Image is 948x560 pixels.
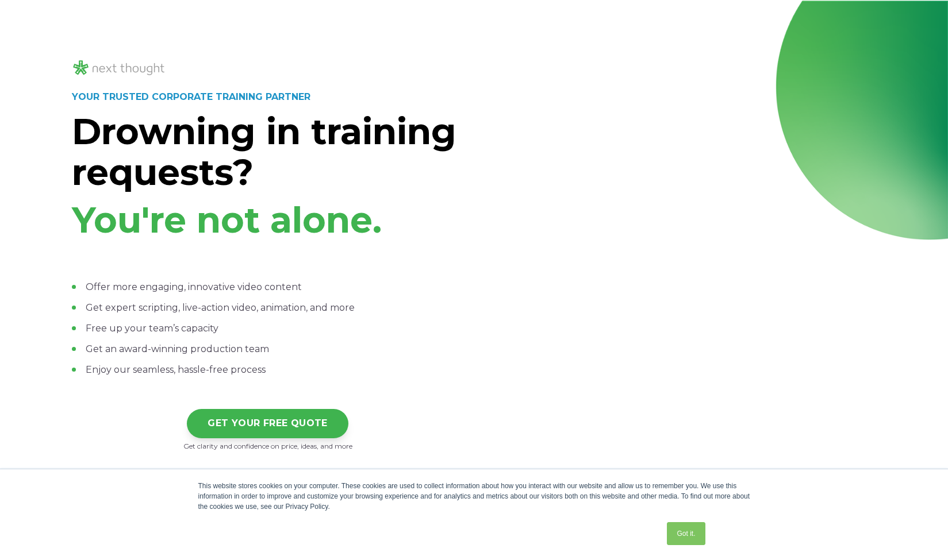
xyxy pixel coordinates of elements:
li: Get an award-winning production team [72,342,464,356]
li: Get expert scripting, live-action video, animation, and more [72,301,464,315]
iframe: NextThought Reel [508,34,853,229]
strong: You're not alone. [72,198,382,242]
li: Free up your team’s capacity [72,322,464,335]
a: GET YOUR FREE QUOTE [187,409,348,438]
li: Enjoy our seamless, hassle-free process [72,363,464,377]
span: Get clarity and confidence on price, ideas, and more [183,442,352,450]
span: Drowning in training requests? [72,110,456,194]
a: Got it. [667,522,705,545]
img: NT_Logo_LightMode [72,59,166,78]
div: This website stores cookies on your computer. These cookies are used to collect information about... [198,481,750,512]
li: Offer more engaging, innovative video content [72,280,464,294]
strong: YOUR TRUSTED CORPORATE TRAINING PARTNER [72,91,310,102]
